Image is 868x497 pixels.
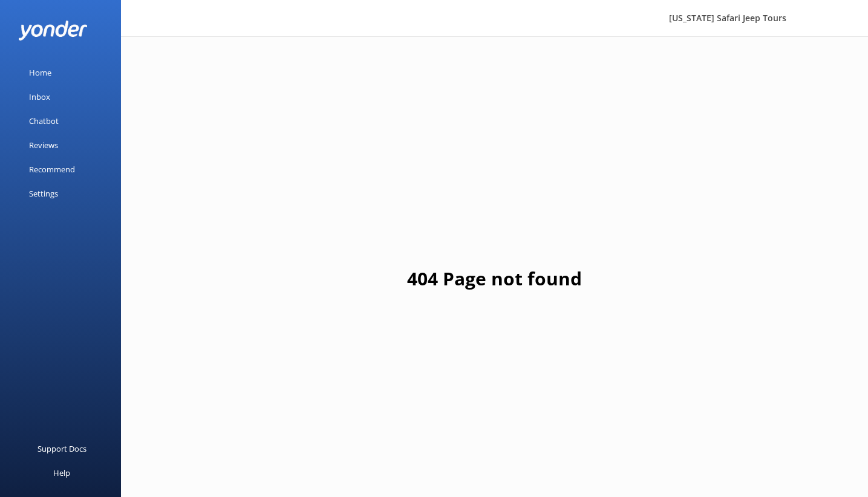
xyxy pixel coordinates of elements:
[53,461,70,485] div: Help
[407,264,582,293] h1: 404 Page not found
[18,21,88,41] img: yonder-white-logo.png
[29,109,59,133] div: Chatbot
[29,181,58,206] div: Settings
[29,60,51,85] div: Home
[38,437,86,461] div: Support Docs
[669,12,786,24] span: [US_STATE] Safari Jeep Tours
[29,157,75,181] div: Recommend
[29,133,58,157] div: Reviews
[29,85,50,109] div: Inbox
